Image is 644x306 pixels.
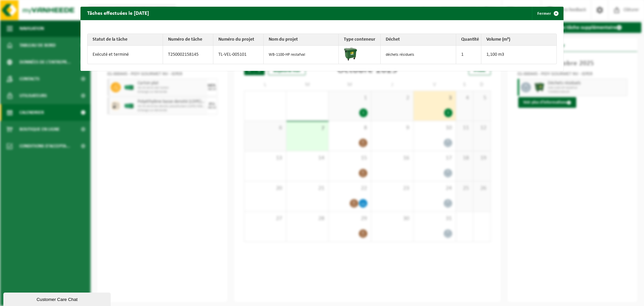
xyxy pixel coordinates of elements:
[264,34,339,46] th: Nom du projet
[213,34,264,46] th: Numéro du projet
[481,46,557,64] td: 1,100 m3
[3,291,112,306] iframe: chat widget
[381,46,456,64] td: déchets résiduels
[339,34,381,46] th: Type conteneur
[88,34,163,46] th: Statut de la tâche
[213,46,264,64] td: TL-VEL-005101
[80,7,156,19] h2: Tâches effectuées le [DATE]
[481,34,557,46] th: Volume (m³)
[163,46,213,64] td: T250002158145
[88,46,163,64] td: Exécuté et terminé
[456,46,481,64] td: 1
[381,34,456,46] th: Déchet
[456,34,481,46] th: Quantité
[264,46,339,64] td: WB-1100-HP restafval
[344,47,357,61] img: WB-1100-HPE-GN-01
[532,7,563,20] button: Fermer
[163,34,213,46] th: Numéro de tâche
